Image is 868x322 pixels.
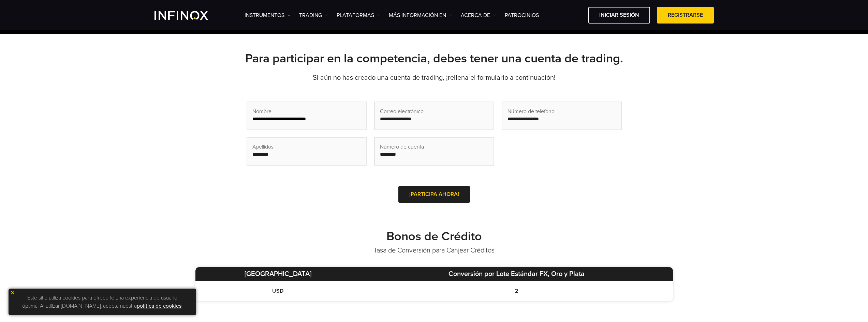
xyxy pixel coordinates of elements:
a: ACERCA DE [461,11,496,19]
span: Nombre [252,107,271,116]
a: política de cookies [137,303,181,309]
a: Patrocinios [505,11,539,19]
span: Número de teléfono [507,107,555,116]
span: Correo electrónico [380,107,424,116]
p: Tasa de Conversión para Canjear Créditos [195,246,673,255]
a: ¡PARTICIPA AHORA! [398,186,470,203]
a: Más información en [389,11,452,19]
a: TRADING [299,11,328,19]
a: Instrumentos [245,11,291,19]
a: Iniciar sesión [588,7,650,24]
strong: Para participar en la competencia, debes tener una cuenta de trading. [245,51,623,66]
p: Si aún no has creado una cuenta de trading, ¡rellena el formulario a continuación! [195,73,673,82]
a: PLATAFORMAS [337,11,380,19]
th: [GEOGRAPHIC_DATA] [195,267,361,281]
a: INFINOX Logo [155,11,224,20]
td: USD [195,281,361,301]
td: 2 [361,281,673,301]
p: Este sitio utiliza cookies para ofrecerle una experiencia de usuario óptima. Al utilizar [DOMAIN_... [12,292,193,312]
span: Apellidos [252,143,274,151]
a: Registrarse [657,7,714,24]
strong: Bonos de Crédito [386,229,482,244]
th: Conversión por Lote Estándar FX, Oro y Plata [361,267,673,281]
img: yellow close icon [10,290,15,295]
span: Número de cuenta [380,143,424,151]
